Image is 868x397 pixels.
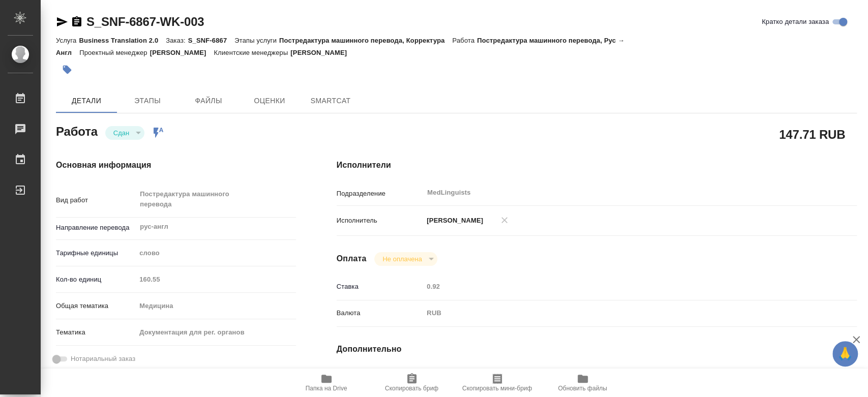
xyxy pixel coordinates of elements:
span: Нотариальный заказ [71,354,135,364]
p: Услуга [56,37,79,44]
p: Исполнитель [337,216,424,226]
span: Файлы [184,95,233,107]
button: Не оплачена [379,255,425,263]
p: Этапы услуги [234,37,279,44]
button: 🙏 [832,341,858,367]
p: Клиентские менеджеры [214,49,291,56]
p: Кол-во единиц [56,274,136,285]
p: Заказ: [166,37,188,44]
span: Детали [62,95,111,107]
p: Работа [452,37,477,44]
span: Оценки [245,95,294,107]
input: Пустое поле [136,272,295,287]
h4: Исполнители [337,159,857,171]
span: Скопировать мини-бриф [462,385,532,392]
span: SmartCat [306,95,355,107]
span: Скопировать бриф [385,385,438,392]
button: Обновить файлы [540,369,625,397]
p: Постредактура машинного перевода, Корректура [279,37,452,44]
p: S_SNF-6867 [188,37,235,44]
div: слово [136,245,295,262]
button: Добавить тэг [56,58,78,81]
p: Валюта [337,308,424,318]
div: Сдан [105,126,144,140]
span: Кратко детали заказа [762,17,829,27]
p: Тематика [56,327,136,338]
p: Business Translation 2.0 [79,37,166,44]
button: Папка на Drive [284,369,369,397]
div: Документация для рег. органов [136,324,295,341]
p: Проектный менеджер [79,49,149,56]
button: Скопировать ссылку для ЯМессенджера [56,16,68,28]
button: Скопировать мини-бриф [455,369,540,397]
p: Направление перевода [56,223,136,233]
p: Общая тематика [56,301,136,311]
input: Пустое поле [423,279,813,294]
span: Папка на Drive [306,385,347,392]
span: Этапы [123,95,172,107]
p: Тарифные единицы [56,248,136,258]
h2: Работа [56,121,98,140]
h4: Дополнительно [337,343,857,355]
button: Сдан [110,129,132,137]
h4: Оплата [337,253,367,265]
h4: Основная информация [56,159,296,171]
p: Ставка [337,282,424,292]
p: Подразделение [337,189,424,199]
p: [PERSON_NAME] [150,49,214,56]
button: Скопировать бриф [369,369,455,397]
div: RUB [423,304,813,322]
span: 🙏 [836,343,854,364]
div: Медицина [136,297,295,315]
p: [PERSON_NAME] [290,49,354,56]
div: Сдан [374,252,437,266]
p: [PERSON_NAME] [423,216,483,226]
p: Вид работ [56,195,136,205]
span: Обновить файлы [558,385,607,392]
h2: 147.71 RUB [779,126,845,143]
button: Скопировать ссылку [71,16,83,28]
a: S_SNF-6867-WK-003 [86,15,204,28]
